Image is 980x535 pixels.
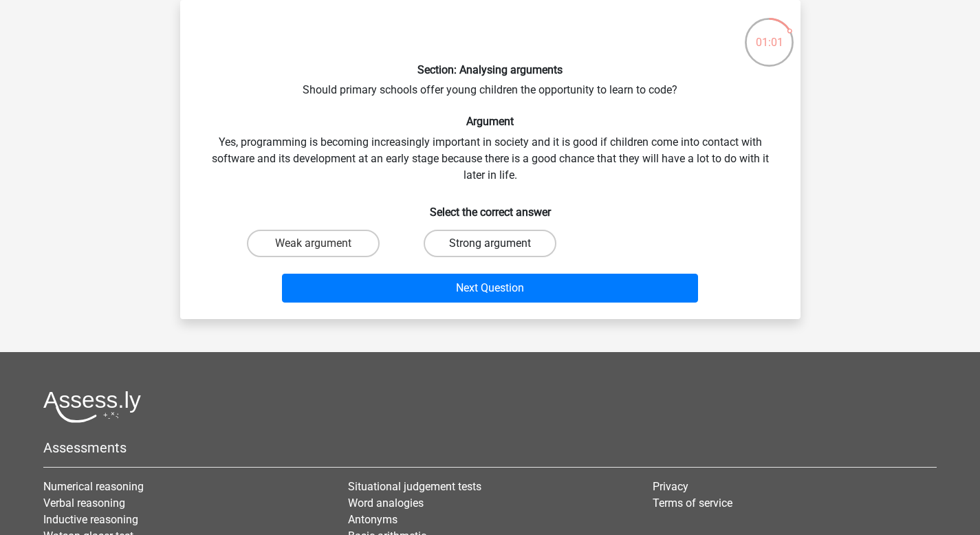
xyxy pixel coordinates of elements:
h6: Section: Analysing arguments [202,63,778,76]
label: Weak argument [247,230,380,257]
a: Terms of service [653,496,732,510]
button: Next Question [282,274,698,303]
h6: Select the correct answer [202,195,778,219]
div: 01:01 [743,17,795,51]
a: Numerical reasoning [43,480,144,493]
div: Should primary schools offer young children the opportunity to learn to code? Yes, programming is... [186,11,795,308]
a: Privacy [653,480,688,493]
a: Inductive reasoning [43,513,138,526]
label: Strong argument [424,230,556,257]
img: Assessly logo [43,391,141,423]
a: Verbal reasoning [43,496,125,510]
a: Word analogies [348,496,424,510]
a: Situational judgement tests [348,480,481,493]
h6: Argument [202,115,778,128]
h5: Assessments [43,439,937,456]
a: Antonyms [348,513,398,526]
